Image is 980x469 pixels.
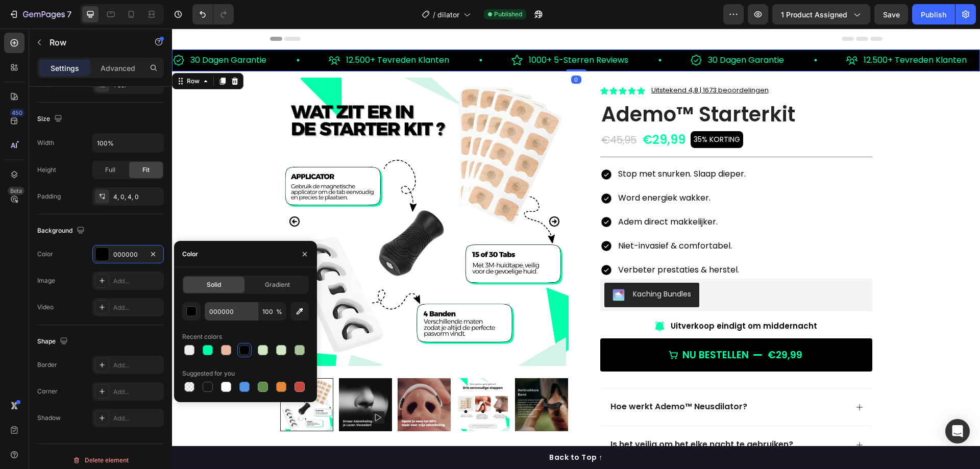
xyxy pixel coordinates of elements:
div: Image [37,276,55,285]
iframe: Design area [172,29,980,469]
button: Save [874,4,908,24]
div: Color [182,250,198,259]
div: Size [37,112,64,126]
div: Delete element [72,454,129,466]
div: Shape [37,335,70,349]
button: Carousel Next Arrow [376,187,388,199]
span: / [433,9,435,20]
div: Color [37,250,53,259]
p: Niet-invasief & comfortabel. [446,210,574,225]
div: Kaching Bundles [461,260,519,271]
div: 0 [399,47,409,55]
div: Open Intercom Messenger [945,419,970,443]
u: Uitstekend 4,8 | 1673 beoordelingen [479,57,597,66]
input: Auto [93,134,163,152]
button: 7 [4,4,76,24]
span: Gradient [265,280,290,289]
div: Undo/Redo [192,4,234,24]
div: Height [37,165,56,175]
div: NU BESTELLEN [510,320,577,333]
button: Delete element [37,452,164,468]
button: NU BESTELLEN [428,310,700,343]
div: Add... [113,387,161,397]
div: Padding [37,192,61,201]
div: 000000 [113,250,143,259]
div: Publish [921,9,946,20]
span: Full [105,165,115,175]
div: Beta [8,187,24,195]
button: Publish [912,4,955,24]
div: €45,95 [428,104,465,119]
input: Eg: FFFFFF [205,302,258,320]
p: Settings [51,63,79,73]
p: Hoe werkt Ademo™ Neusdilator? [438,373,575,384]
p: Stop met snurken. Slaap dieper. [446,138,574,153]
p: 35% KORTING [522,105,568,117]
span: Solid [207,280,221,289]
img: KachingBundles.png [440,260,453,273]
p: Verbeter prestaties & herstel. [446,234,574,249]
div: Width [37,138,54,147]
div: Suggested for you [182,369,235,378]
p: Word energiek wakker. [446,162,574,177]
span: % [276,307,282,316]
button: Kaching Bundles [432,254,527,279]
div: 450 [10,109,24,117]
div: Background [37,224,87,238]
span: Published [494,10,522,19]
span: dilator [437,9,459,20]
div: Add... [113,414,161,423]
p: Adem direct makkelijker. [446,186,574,201]
div: Video [37,303,54,312]
div: €29,99 [595,319,631,334]
div: Border [37,360,57,369]
div: 4, 0, 4, 0 [113,192,161,202]
button: Carousel Back Arrow [116,187,129,199]
div: €29,99 [470,102,514,120]
p: Row [50,36,136,48]
div: Shadow [37,413,61,423]
p: Uitverkoop eindigt om middernacht [499,292,645,303]
p: Is het veilig om het elke nacht te gebruiken? [438,411,621,422]
h1: Ademo™ Starterkit [428,71,700,100]
span: Save [883,10,900,19]
div: Back to Top ↑ [377,424,431,434]
div: Add... [113,277,161,286]
p: 7 [67,8,71,20]
div: Add... [113,303,161,312]
div: Add... [113,361,161,370]
div: Recent colors [182,332,222,341]
p: Advanced [101,63,135,73]
span: Fit [142,165,150,175]
button: 1 product assigned [772,4,870,24]
a: Uitstekend 4,8 | 1673 beoordelingen [479,56,597,67]
div: Corner [37,387,58,396]
span: 1 product assigned [781,9,847,20]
